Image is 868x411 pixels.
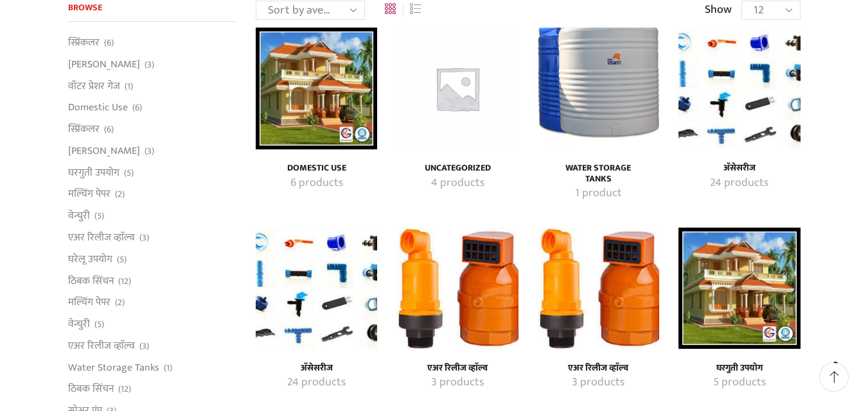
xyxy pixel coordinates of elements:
a: घरेलू उपयोग [68,248,112,270]
span: (5) [94,318,104,331]
a: Domestic Use [68,97,128,119]
a: वेन्चुरी [68,205,90,227]
a: Visit product category Water Storage Tanks [552,185,645,202]
h4: घरगुती उपयोग [693,363,786,374]
mark: 4 products [431,175,484,192]
a: [PERSON_NAME] [68,140,140,162]
span: (6) [104,123,114,136]
mark: 24 products [287,374,346,391]
a: Visit product category Water Storage Tanks [538,28,659,149]
a: [PERSON_NAME] [68,53,140,75]
a: मल्चिंग पेपर [68,183,111,205]
a: स्प्रिंकलर [68,35,100,53]
a: घरगुती उपयोग [68,162,120,183]
h4: Domestic Use [270,163,363,174]
img: Domestic Use [256,28,377,149]
span: (6) [104,37,114,49]
a: Visit product category अ‍ॅसेसरीज [693,163,786,174]
a: वॉटर प्रेशर गेज [68,75,120,97]
span: (1) [125,80,133,93]
a: Visit product category अ‍ॅसेसरीज [270,374,363,391]
span: (2) [115,296,125,309]
img: एअर रिलीज व्हाॅल्व [396,228,518,349]
a: Visit product category एअर रिलीज व्हाॅल्व [396,228,518,349]
a: Visit product category अ‍ॅसेसरीज [678,28,800,149]
mark: 1 product [575,185,622,202]
a: Visit product category अ‍ॅसेसरीज [270,363,363,374]
a: Visit product category एअर रिलीज व्हाॅल्व [411,374,504,391]
a: Water Storage Tanks [68,356,159,378]
img: अ‍ॅसेसरीज [256,228,377,349]
span: (3) [145,58,154,71]
a: Visit product category घरगुती उपयोग [693,374,786,391]
a: Visit product category एअर रिलीज व्हाॅल्व [552,363,645,374]
mark: 6 products [290,175,343,192]
a: Visit product category घरगुती उपयोग [678,228,800,349]
span: (5) [94,210,104,222]
a: Visit product category Uncategorized [411,175,504,192]
a: Visit product category एअर रिलीज व्हाॅल्व [411,363,504,374]
span: (6) [132,101,142,114]
span: (1) [164,362,172,374]
h4: Uncategorized [411,163,504,174]
img: अ‍ॅसेसरीज [678,28,800,149]
a: Visit product category Uncategorized [396,28,518,149]
select: Shop order [256,1,365,20]
a: एअर रिलीज व्हाॅल्व [68,335,135,356]
span: (5) [117,253,127,266]
span: (12) [118,383,131,396]
a: मल्चिंग पेपर [68,292,111,314]
span: (2) [115,188,125,201]
mark: 24 products [710,175,768,192]
span: Show [705,2,732,19]
a: Visit product category एअर रिलीज व्हाॅल्व [552,374,645,391]
a: Visit product category Domestic Use [270,163,363,174]
h4: एअर रिलीज व्हाॅल्व [411,363,504,374]
span: (12) [118,275,131,288]
span: (5) [124,167,134,180]
a: ठिबक सिंचन [68,378,114,400]
a: Visit product category Uncategorized [411,163,504,174]
img: एअर रिलीज व्हाॅल्व [538,228,659,349]
mark: 5 products [713,374,766,391]
img: Water Storage Tanks [538,28,659,149]
h4: एअर रिलीज व्हाॅल्व [552,363,645,374]
mark: 3 products [431,374,484,391]
span: (3) [145,145,154,158]
h4: Water Storage Tanks [552,163,645,185]
a: Visit product category घरगुती उपयोग [693,363,786,374]
img: घरगुती उपयोग [678,228,800,349]
a: स्प्रिंकलर [68,119,100,140]
h4: अ‍ॅसेसरीज [270,363,363,374]
span: (3) [139,231,149,244]
a: वेन्चुरी [68,314,90,335]
span: (3) [139,340,149,353]
a: एअर रिलीज व्हाॅल्व [68,227,135,249]
a: Visit product category अ‍ॅसेसरीज [256,228,377,349]
a: Visit product category अ‍ॅसेसरीज [693,175,786,192]
a: Visit product category Water Storage Tanks [552,163,645,185]
h4: अ‍ॅसेसरीज [693,163,786,174]
a: Visit product category Domestic Use [256,28,377,149]
mark: 3 products [572,374,624,391]
img: Uncategorized [396,28,518,149]
a: ठिबक सिंचन [68,270,114,292]
a: Visit product category Domestic Use [270,175,363,192]
a: Visit product category एअर रिलीज व्हाॅल्व [538,228,659,349]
